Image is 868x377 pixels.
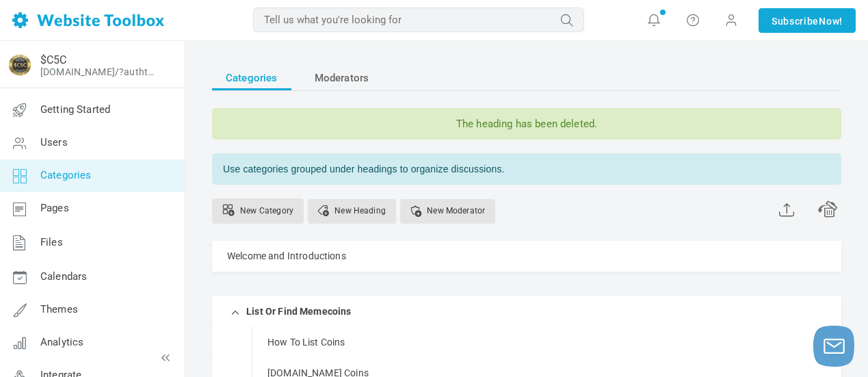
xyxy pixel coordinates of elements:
span: Now! [819,14,843,29]
a: How To List Coins [267,334,345,351]
span: Moderators [315,66,369,90]
a: Welcome and Introductions [227,248,346,265]
a: Use multiple categories to organize discussions [212,198,304,224]
div: The heading has been deleted. [212,108,841,140]
div: Use categories grouped under headings to organize discussions. [212,153,841,185]
span: Categories [40,169,92,181]
input: Tell us what you're looking for [253,8,584,32]
img: cropcircle.png [9,54,31,76]
a: List Or Find Memecoins [246,303,351,320]
span: Files [40,236,63,248]
span: Pages [40,202,69,214]
a: New Heading [308,199,396,224]
span: Users [40,136,68,148]
a: Moderators [301,66,383,90]
a: SubscribeNow! [759,8,856,33]
span: Categories [226,66,278,90]
button: Launch chat [813,326,854,367]
span: Calendars [40,270,87,283]
span: Getting Started [40,103,110,116]
a: [DOMAIN_NAME]/?authtoken=24d65106d190f7f3943937703792e2c7&rememberMe=1 [40,66,159,77]
span: Themes [40,303,78,315]
a: $C5C [40,53,66,66]
a: Categories [212,66,291,90]
a: Assigning a user as a moderator for a category gives them permission to help oversee the content [400,199,495,224]
span: Analytics [40,336,83,348]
